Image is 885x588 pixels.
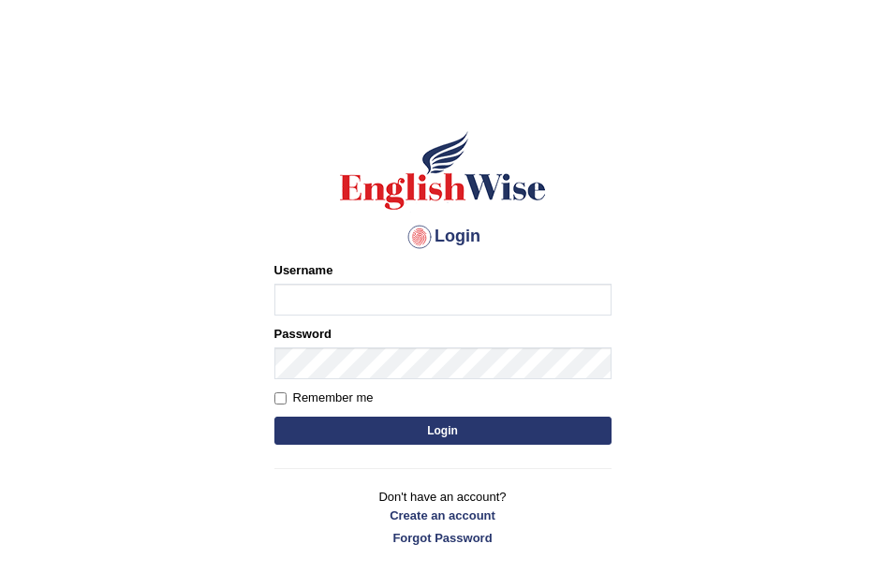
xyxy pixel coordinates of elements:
[274,325,332,343] label: Password
[274,392,287,404] input: Remember me
[274,261,333,279] label: Username
[274,488,612,546] p: Don't have an account?
[274,417,612,445] button: Login
[274,529,612,547] a: Forgot Password
[274,507,612,524] a: Create an account
[336,128,550,213] img: Logo of English Wise sign in for intelligent practice with AI
[274,222,612,252] h4: Login
[274,389,374,407] label: Remember me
